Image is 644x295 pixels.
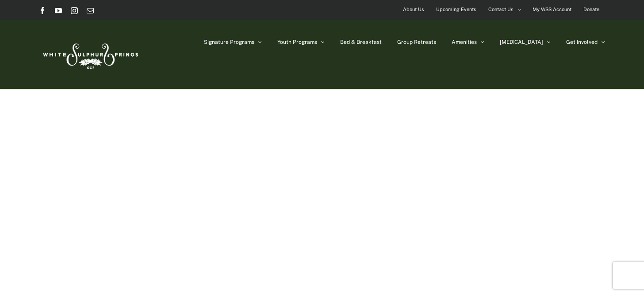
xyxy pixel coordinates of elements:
span: Amenities [452,39,477,45]
a: Get Involved [566,20,605,64]
span: Get Involved [566,39,598,45]
span: Signature Programs [204,39,254,45]
a: Bed & Breakfast [340,20,382,64]
span: Donate [583,3,599,16]
span: Bed & Breakfast [340,39,382,45]
span: Contact Us [488,3,514,16]
a: Amenities [452,20,484,64]
nav: Main Menu [204,20,605,64]
span: My WSS Account [533,3,571,16]
span: About Us [403,3,424,16]
a: [MEDICAL_DATA] [500,20,551,64]
a: Signature Programs [204,20,262,64]
span: Youth Programs [277,39,317,45]
span: Upcoming Events [436,3,476,16]
a: Youth Programs [277,20,325,64]
a: Group Retreats [397,20,436,64]
span: [MEDICAL_DATA] [500,39,543,45]
img: White Sulphur Springs Logo [39,34,141,75]
span: Group Retreats [397,39,436,45]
